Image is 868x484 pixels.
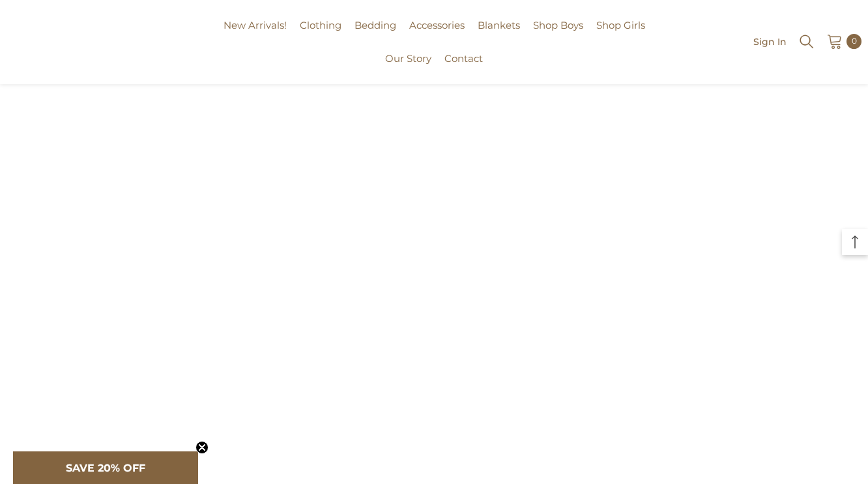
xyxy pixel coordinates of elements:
a: Accessories [403,18,471,51]
span: Shop Girls [596,19,645,31]
span: Bedding [354,19,396,31]
a: Shop Girls [590,18,652,51]
a: Sign In [753,37,787,46]
span: Our Story [385,52,431,65]
span: Blankets [478,19,520,31]
span: Clothing [300,19,341,31]
a: New Arrivals! [217,18,293,51]
div: SAVE 20% OFFClose teaser [13,451,198,484]
button: Close teaser [195,441,209,454]
span: SAVE 20% OFF [66,462,145,474]
span: 0 [852,34,857,48]
a: Blankets [471,18,527,51]
a: Contact [438,51,489,84]
span: Shop Boys [533,19,583,31]
span: Sign In [753,37,787,46]
span: Accessories [409,19,465,31]
a: Pimalu [7,37,48,47]
span: New Arrivals! [224,19,287,31]
a: Our Story [379,51,438,84]
summary: Search [798,32,815,50]
a: Shop Boys [527,18,590,51]
span: Contact [444,52,483,65]
a: Bedding [348,18,403,51]
a: Clothing [293,18,348,51]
